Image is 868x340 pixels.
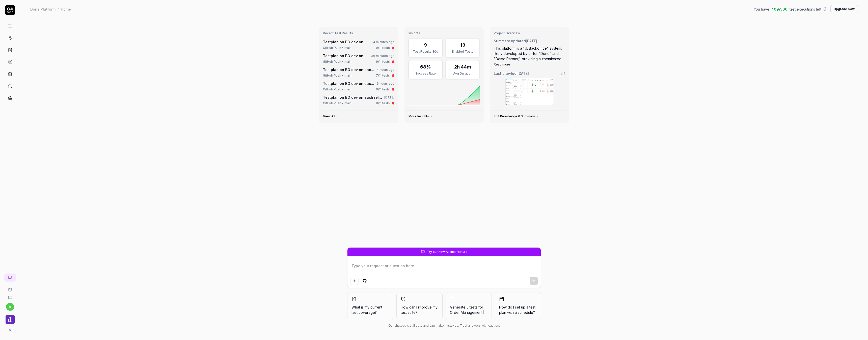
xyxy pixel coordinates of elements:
[323,46,351,50] div: GitHub Push • main
[322,66,395,79] a: Testplan on BO dev on each release4 hours agoGitHub Push • main7/11 tests
[409,31,480,35] h3: Insights
[322,94,395,107] a: Testplan on BO dev on each release[DATE]GitHub Push • main8/11 tests
[376,87,390,92] div: 6/11 tests
[376,101,390,106] div: 8/11 tests
[322,80,395,93] a: Testplan on BO dev on each release6 hours agoGitHub Push • main6/11 tests
[454,63,471,70] div: 2h 44m
[494,114,539,118] a: Edit Knowledge & Summary
[449,49,476,54] div: Enabled Tests
[401,304,438,315] span: How can I improve my test suite?
[412,71,439,76] div: Success Rate
[494,62,510,67] button: Read more
[377,68,394,72] time: 4 hours ago
[526,39,537,43] time: [DATE]
[494,39,526,43] span: Summary updated
[323,59,351,64] div: GitHub Push • main
[409,114,433,118] a: More Insights
[771,7,788,12] span: 409 / 500
[350,277,359,285] button: Add attachment
[384,95,394,99] time: [DATE]
[323,31,394,35] h3: Recent Test Results
[460,42,465,48] div: 13
[323,40,388,44] a: Testplan on BO dev on each release
[323,114,339,118] a: View All
[6,303,14,311] button: v
[351,304,389,315] span: What is my current test coverage?
[790,7,821,12] span: test executions left
[494,71,529,76] span: Last crawled
[412,49,439,54] div: Test Results 30d
[376,59,390,64] div: 9/11 tests
[30,7,56,12] div: Done Platform
[347,323,541,328] div: Our chatbot is still beta and can make mistakes. Trust answers with caution.
[494,31,565,35] h3: Project Overview
[2,284,18,292] a: Book a call with us
[2,292,18,300] a: Documentation
[323,101,351,106] div: GitHub Push • main
[58,7,59,12] div: /
[323,73,351,78] div: GitHub Push • main
[494,46,564,61] span: This platform is a "d. Backoffice" system, likely developed by or for "Done" and "Demo Partner," ...
[561,72,565,76] a: Go to crawling settings
[450,310,482,315] span: Order Management
[377,82,394,85] time: 6 hours ago
[2,311,18,325] button: Done Logo
[323,67,388,72] a: Testplan on BO dev on each release
[61,7,71,12] div: Home
[323,87,351,92] div: GitHub Push • main
[376,46,390,50] div: 9/11 tests
[323,95,388,99] a: Testplan on BO dev on each release
[449,71,476,76] div: Avg Duration
[347,292,393,319] button: What is my current test coverage?
[322,52,395,65] a: Testplan on BO dev on each release36 minutes agoGitHub Push • main9/11 tests
[323,81,388,86] a: Testplan on BO dev on each release
[372,40,394,44] time: 14 minutes ago
[6,315,15,324] img: Done Logo
[4,274,16,282] a: New conversation
[396,292,443,319] button: How can I improve my test suite?
[323,54,388,58] a: Testplan on BO dev on each release
[754,7,769,12] span: You have
[446,292,492,319] button: Generate 5 tests forOrder Management
[424,42,427,48] div: 9
[518,71,529,76] time: [DATE]
[495,292,541,319] button: How do I set up a test plan with a schedule?
[420,63,431,70] div: 68%
[450,304,487,315] span: Generate 5 tests for
[499,304,537,315] span: How do I set up a test plan with a schedule?
[506,78,554,105] img: Screenshot
[371,54,394,58] time: 36 minutes ago
[322,38,395,51] a: Testplan on BO dev on each release14 minutes agoGitHub Push • main9/11 tests
[427,250,468,254] span: Try our new AI chat feature
[830,5,858,13] button: Upgrade Now
[376,73,390,78] div: 7/11 tests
